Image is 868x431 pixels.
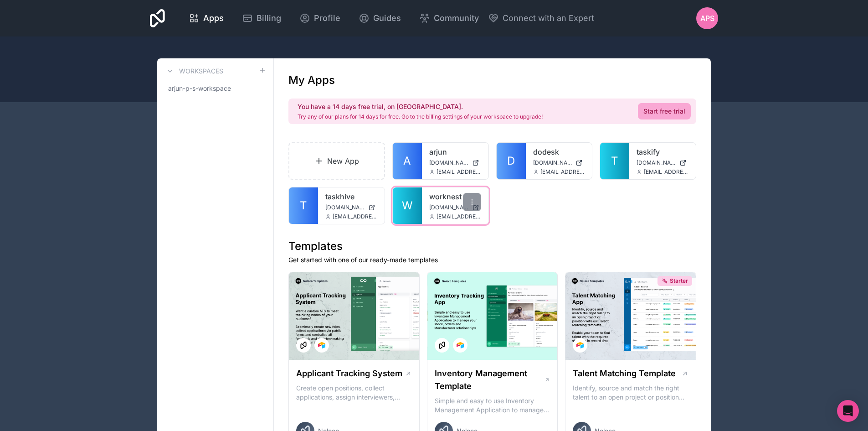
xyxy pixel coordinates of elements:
h3: Workspaces [179,67,223,76]
a: New App [288,142,385,180]
h1: My Apps [288,73,335,88]
span: arjun-p-s-workspace [168,84,231,93]
a: D [497,143,526,179]
p: Get started with one of our ready-made templates [288,255,696,265]
span: Apps [203,12,224,25]
h1: Talent Matching Template [573,367,676,380]
span: Starter [670,277,688,285]
span: A [403,154,411,168]
a: [DOMAIN_NAME] [429,204,481,211]
h1: Applicant Tracking System [296,367,402,380]
span: W [402,198,413,213]
p: Identify, source and match the right talent to an open project or position with our Talent Matchi... [573,384,688,402]
a: taskify [637,146,688,157]
span: T [611,154,618,168]
span: Profile [314,12,340,25]
a: [DOMAIN_NAME] [325,204,377,211]
a: [DOMAIN_NAME] [533,159,585,166]
a: taskhive [325,191,377,202]
span: D [507,154,515,168]
span: APS [700,13,714,24]
p: Simple and easy to use Inventory Management Application to manage your stock, orders and Manufact... [435,396,550,415]
span: Guides [373,12,401,25]
a: [DOMAIN_NAME] [637,159,688,166]
span: [DOMAIN_NAME] [429,159,468,166]
button: Connect with an Expert [488,12,594,25]
a: [DOMAIN_NAME] [429,159,481,166]
a: Profile [292,8,348,28]
span: [EMAIL_ADDRESS][DOMAIN_NAME] [540,168,585,176]
a: Guides [351,8,408,28]
a: W [393,187,422,224]
a: Billing [235,8,288,28]
span: [DOMAIN_NAME] [429,204,468,211]
span: [DOMAIN_NAME] [325,204,365,211]
a: Start free trial [638,103,691,119]
span: [DOMAIN_NAME] [533,159,572,166]
a: A [393,143,422,179]
h2: You have a 14 days free trial, on [GEOGRAPHIC_DATA]. [298,102,543,111]
a: arjun-p-s-workspace [164,80,266,97]
a: worknest [429,191,481,202]
span: [EMAIL_ADDRESS][DOMAIN_NAME] [644,168,688,176]
p: Create open positions, collect applications, assign interviewers, centralise candidate feedback a... [296,384,412,402]
a: Workspaces [164,66,223,77]
span: Community [434,12,479,25]
a: dodesk [533,146,585,157]
a: T [289,187,318,224]
span: [EMAIL_ADDRESS][DOMAIN_NAME] [437,213,481,220]
a: Apps [181,8,231,28]
span: [DOMAIN_NAME] [637,159,676,166]
a: T [600,143,629,179]
h1: Inventory Management Template [435,367,544,393]
span: Connect with an Expert [503,12,594,25]
a: arjun [429,146,481,157]
h1: Templates [288,239,696,254]
span: [EMAIL_ADDRESS][DOMAIN_NAME] [437,168,481,176]
span: T [300,198,307,213]
span: Billing [257,12,281,25]
span: [EMAIL_ADDRESS][DOMAIN_NAME] [333,213,377,220]
p: Try any of our plans for 14 days for free. Go to the billing settings of your workspace to upgrade! [298,113,543,120]
img: Airtable Logo [318,342,325,349]
img: Airtable Logo [457,342,464,349]
div: Open Intercom Messenger [837,400,859,422]
img: Airtable Logo [576,342,584,349]
a: Community [412,8,486,28]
